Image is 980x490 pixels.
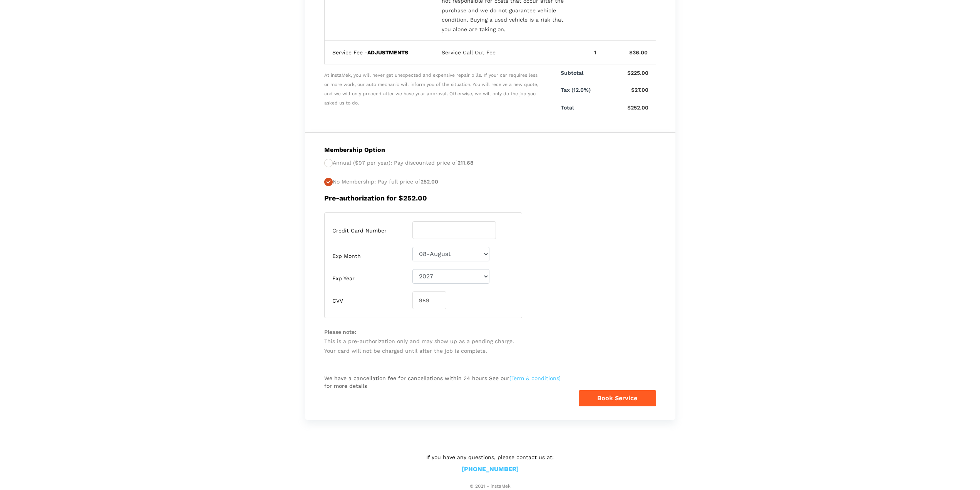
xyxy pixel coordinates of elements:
p: Subtotal [561,68,605,78]
a: [PHONE_NUMBER] [462,465,519,473]
label: CVV [332,298,343,304]
label: Exp Month [332,253,361,259]
label: Credit Card Number [332,227,387,234]
p: Tax (12.0%) [561,85,605,95]
h5: Pre-authorization for $ [324,194,656,202]
p: Annual ($97 per year): Pay discounted price of No Membership: Pay full price of [324,158,656,187]
a: [Term & conditions] [509,374,561,382]
p: $252.00 [605,103,648,113]
span: We have a cancellation fee for cancellations within 24 hours See our for more details [324,374,568,390]
span: © 2021 - instaMek [369,483,611,490]
p: $27.00 [605,85,648,95]
span: At instaMek, you will never get unexpected and expensive repair bills. If your car requires less ... [324,64,540,116]
p: This is a pre-authorization only and may show up as a pending charge. Your card will not be charg... [324,327,656,356]
p: Total [561,103,605,113]
p: If you have any questions, please contact us at: [369,453,611,461]
strong: Membership Option [324,146,385,153]
button: Book Service [579,390,656,406]
span: 252.00 [420,178,438,185]
div: Service Call Out Fee [442,48,574,57]
b: ADJUSTMENTS [367,49,408,56]
div: 1 [589,48,601,57]
label: Exp Year [332,275,355,282]
p: $225.00 [605,68,648,78]
div: Service Fee - [332,48,427,57]
span: Please note: [324,327,656,337]
span: 211.68 [457,160,474,166]
div: $36.00 [616,48,648,57]
span: 252.00 [403,194,427,202]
